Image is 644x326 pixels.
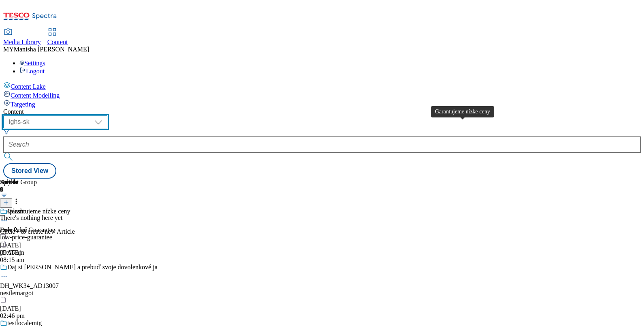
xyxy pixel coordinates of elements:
div: Daj si [PERSON_NAME] a prebuď svoje dovolenkové ja [7,264,158,271]
div: Content [3,108,641,115]
span: Content Lake [11,83,46,90]
span: Media Library [3,38,41,45]
a: Logout [19,68,45,75]
span: MY [3,46,14,53]
a: Content Lake [3,81,641,90]
a: Targeting [3,99,641,108]
a: Settings [19,60,45,66]
span: Targeting [11,101,35,108]
svg: Search Filters [3,128,10,135]
span: Content [47,38,68,45]
span: Manisha [PERSON_NAME] [14,46,89,53]
a: Media Library [3,29,41,46]
a: Content Modelling [3,90,641,99]
input: Search [3,136,641,153]
button: Stored View [3,163,56,179]
a: Content [47,29,68,46]
div: Garantujeme nízke ceny [7,208,70,215]
span: Content Modelling [11,92,60,99]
